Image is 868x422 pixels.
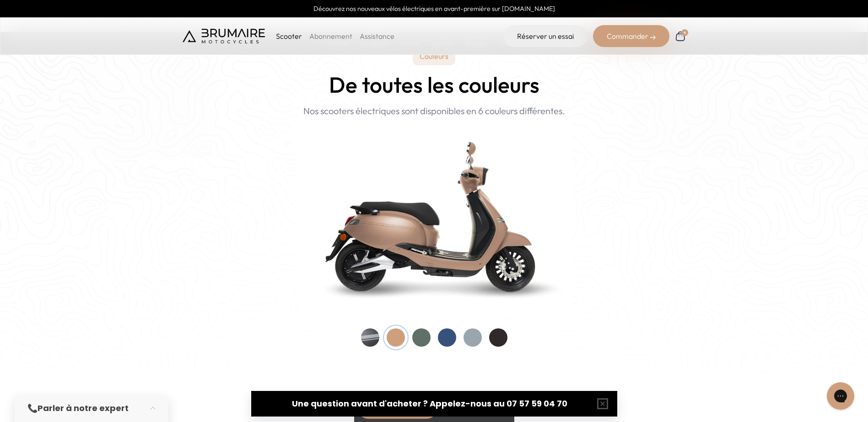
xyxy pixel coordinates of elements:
img: Panier [675,31,686,42]
p: Nos scooters électriques sont disponibles en 6 couleurs différentes. [303,104,565,118]
p: Scooter [276,31,302,42]
a: Abonnement [309,32,352,41]
img: right-arrow-2.png [650,35,656,40]
a: Assistance [360,32,394,41]
a: Réserver un essai [503,25,588,47]
div: Commander [593,25,669,47]
h2: De toutes les couleurs [329,73,539,97]
div: 4 [681,29,688,36]
a: 4 [675,31,686,42]
p: Couleurs [413,47,455,65]
iframe: Gorgias live chat messenger [822,379,859,413]
img: Brumaire Motocycles [183,29,265,43]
